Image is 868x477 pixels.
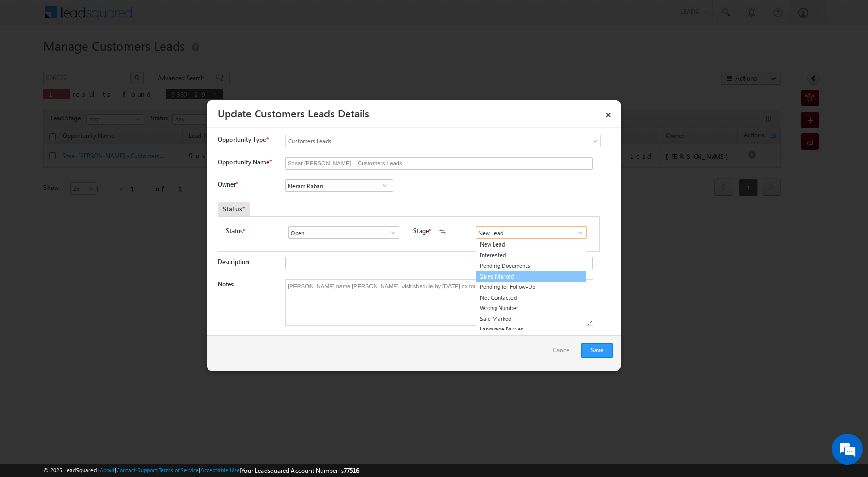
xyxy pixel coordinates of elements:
[476,303,586,314] a: Wrong Number
[116,467,157,473] a: Contact Support
[285,179,393,192] input: Type to Search
[241,467,359,474] span: Your Leadsquared Account Number is
[476,239,586,250] a: New Lead
[476,226,587,239] input: Type to Search
[599,104,617,122] a: ×
[218,105,369,120] a: Update Customers Leads Details
[476,282,586,293] a: Pending for Follow-Up
[476,314,586,325] a: Sale Marked
[54,54,174,68] div: Chat with us now
[100,467,115,473] a: About
[476,250,586,261] a: Interested
[226,226,243,236] label: Status
[553,343,576,363] a: Cancel
[571,227,584,238] a: Show All Items
[413,226,429,236] label: Stage
[141,318,188,332] em: Start Chat
[581,343,613,358] button: Save
[476,293,586,303] a: Not Contacted
[13,96,189,310] textarea: Type your message and hit 'Enter'
[159,467,199,473] a: Terms of Service
[218,135,266,144] span: Opportunity Type
[218,258,249,266] label: Description
[18,54,43,68] img: d_60004797649_company_0_60004797649
[169,5,194,30] div: Minimize live chat window
[200,467,240,473] a: Acceptable Use
[384,227,397,238] a: Show All Items
[218,180,238,188] label: Owner
[378,180,391,191] a: Show All Items
[476,324,586,335] a: Language Barrier
[218,158,271,166] label: Opportunity Name
[344,467,359,474] span: 77516
[288,226,399,239] input: Type to Search
[476,260,586,271] a: Pending Documents
[285,135,601,147] a: Customers Leads
[43,466,359,475] span: © 2025 LeadSquared | | | | |
[286,136,559,146] span: Customers Leads
[218,202,250,216] div: Status
[218,280,234,288] label: Notes
[476,271,586,283] a: Sales Marked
